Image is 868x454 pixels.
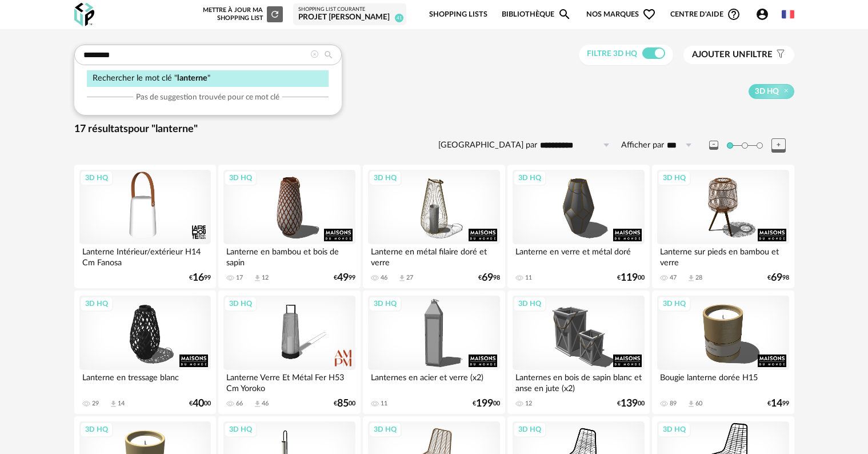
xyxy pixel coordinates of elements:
[652,290,794,414] a: 3D HQ Bougie lanterne dorée H15 89 Download icon 60 €1499
[617,400,645,408] div: € 00
[513,244,644,267] div: Lanterne en verre et métal doré
[658,296,691,311] div: 3D HQ
[558,7,571,21] span: Magnify icon
[218,165,360,288] a: 3D HQ Lanterne en bambou et bois de sapin 17 Download icon 12 €4999
[438,140,537,151] label: [GEOGRAPHIC_DATA] par
[298,6,401,23] a: Shopping List courante Projet [PERSON_NAME] 41
[755,86,779,97] span: 3D HQ
[223,244,355,267] div: Lanterne en bambou et bois de sapin
[692,49,773,61] span: filtre
[80,296,113,311] div: 3D HQ
[337,274,349,282] span: 49
[189,400,211,408] div: € 00
[334,400,355,408] div: € 00
[692,50,746,59] span: Ajouter un
[525,274,532,282] div: 11
[658,422,691,437] div: 3D HQ
[189,274,211,282] div: € 99
[193,400,204,408] span: 40
[201,6,283,22] div: Mettre à jour ma Shopping List
[253,274,262,282] span: Download icon
[473,400,500,408] div: € 00
[80,422,113,437] div: 3D HQ
[363,165,505,288] a: 3D HQ Lanterne en métal filaire doré et verre 46 Download icon 27 €6998
[395,14,403,22] span: 41
[642,7,656,21] span: Heart Outline icon
[658,170,691,185] div: 3D HQ
[298,6,401,13] div: Shopping List courante
[79,244,211,267] div: Lanterne Intérieur/extérieur H14 Cm Fanosa
[657,244,789,267] div: Lanterne sur pieds en bambou et verre
[74,165,216,288] a: 3D HQ Lanterne Intérieur/extérieur H14 Cm Fanosa €1699
[262,400,269,408] div: 46
[670,7,741,21] span: Centre d'aideHelp Circle Outline icon
[177,74,207,82] span: lanterne
[87,70,329,87] div: Rechercher le mot clé " "
[74,290,216,414] a: 3D HQ Lanterne en tressage blanc 29 Download icon 14 €4000
[128,124,198,134] span: pour "lanterne"
[92,400,99,408] div: 29
[687,400,695,408] span: Download icon
[621,140,664,151] label: Afficher par
[502,1,571,28] a: BibliothèqueMagnify icon
[695,400,702,408] div: 60
[771,400,782,408] span: 14
[74,3,94,26] img: OXP
[236,274,243,282] div: 17
[513,370,644,393] div: Lanternes en bois de sapin blanc et anse en jute (x2)
[369,170,402,185] div: 3D HQ
[369,296,402,311] div: 3D HQ
[507,165,649,288] a: 3D HQ Lanterne en verre et métal doré 11 €11900
[767,274,789,282] div: € 98
[513,422,546,437] div: 3D HQ
[337,400,349,408] span: 85
[381,400,387,408] div: 11
[507,290,649,414] a: 3D HQ Lanternes en bois de sapin blanc et anse en jute (x2) 12 €13900
[253,400,262,408] span: Download icon
[621,274,638,282] span: 119
[224,170,257,185] div: 3D HQ
[670,400,677,408] div: 89
[136,92,279,102] span: Pas de suggestion trouvée pour ce mot clé
[79,370,211,393] div: Lanterne en tressage blanc
[478,274,500,282] div: € 98
[363,290,505,414] a: 3D HQ Lanternes en acier et verre (x2) 11 €19900
[767,400,789,408] div: € 99
[369,422,402,437] div: 3D HQ
[586,1,656,28] span: Nos marques
[670,274,677,282] div: 47
[727,7,741,21] span: Help Circle Outline icon
[429,1,487,28] a: Shopping Lists
[476,400,493,408] span: 199
[617,274,645,282] div: € 00
[525,400,532,408] div: 12
[782,8,794,21] img: fr
[218,290,360,414] a: 3D HQ Lanterne Verre Et Métal Fer H53 Cm Yoroko 66 Download icon 46 €8500
[224,422,257,437] div: 3D HQ
[398,274,406,282] span: Download icon
[270,11,280,17] span: Refresh icon
[513,170,546,185] div: 3D HQ
[755,7,774,21] span: Account Circle icon
[621,400,638,408] span: 139
[334,274,355,282] div: € 99
[381,274,387,282] div: 46
[262,274,269,282] div: 12
[118,400,125,408] div: 14
[513,296,546,311] div: 3D HQ
[80,170,113,185] div: 3D HQ
[657,370,789,393] div: Bougie lanterne dorée H15
[687,274,695,282] span: Download icon
[587,50,637,58] span: Filtre 3D HQ
[223,370,355,393] div: Lanterne Verre Et Métal Fer H53 Cm Yoroko
[482,274,493,282] span: 69
[368,370,499,393] div: Lanternes en acier et verre (x2)
[773,49,786,61] span: Filter icon
[652,165,794,288] a: 3D HQ Lanterne sur pieds en bambou et verre 47 Download icon 28 €6998
[695,274,702,282] div: 28
[74,123,794,136] div: 17 résultats
[224,296,257,311] div: 3D HQ
[298,13,401,23] div: Projet [PERSON_NAME]
[683,46,794,64] button: Ajouter unfiltre Filter icon
[406,274,413,282] div: 27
